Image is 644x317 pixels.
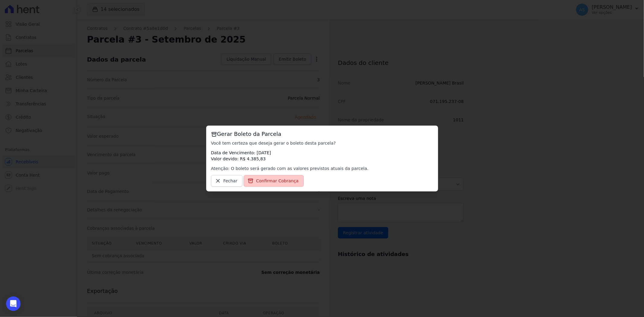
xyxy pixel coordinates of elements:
p: Atenção: O boleto será gerado com as valores previstos atuais da parcela. [211,165,433,171]
h3: Gerar Boleto da Parcela [211,130,433,138]
p: Você tem certeza que deseja gerar o boleto desta parcela? [211,140,433,146]
span: Confirmar Cobrança [256,178,299,184]
span: Fechar [223,178,238,184]
a: Fechar [211,175,243,187]
p: Data de Vencimento: [DATE] Valor devido: R$ 4.385,83 [211,150,433,162]
a: Confirmar Cobrança [244,175,304,187]
div: Open Intercom Messenger [6,296,21,311]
